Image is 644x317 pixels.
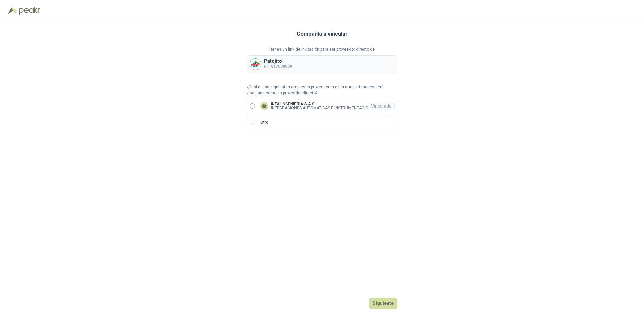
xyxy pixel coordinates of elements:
[247,46,397,53] p: Tienes un link de invitación para ser proveedor directo de:
[260,119,268,126] p: Otro
[297,30,348,38] h3: Compañía a vincular
[271,102,382,106] p: INTAI INGENIERÍA S.A.S
[250,59,261,70] img: Company Logo
[271,64,292,69] b: 817000809
[19,7,40,15] img: Peakr
[368,102,395,110] div: Vinculada
[8,7,17,14] img: Logo
[264,59,292,63] p: Patojito
[369,298,397,309] button: Siguiente
[271,106,382,110] p: INTEGRACIONES AUTOMATICAS E INSTRUMENTACION S.A.S.
[247,84,397,97] p: ¿Cuál de las siguientes empresas proveedoras a las que perteneces será vinculada como su proveedo...
[264,63,292,70] p: NIT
